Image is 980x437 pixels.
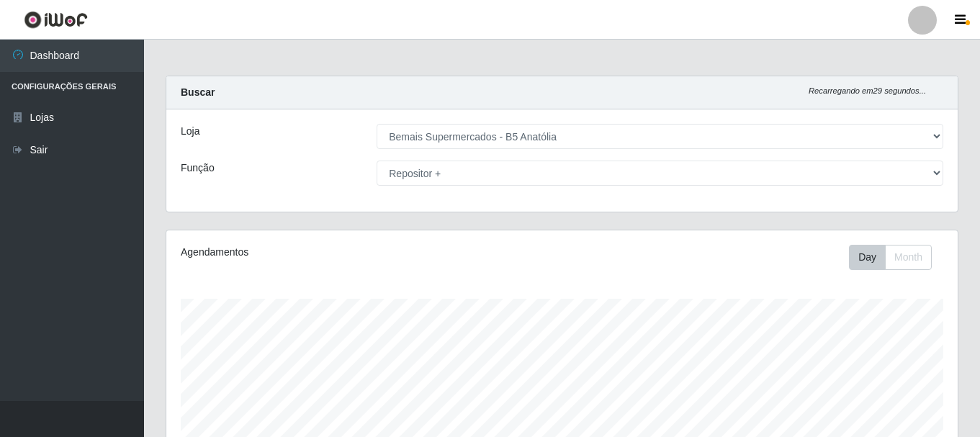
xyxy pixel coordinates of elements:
[181,245,486,260] div: Agendamentos
[24,11,88,29] img: CoreUI Logo
[849,245,932,270] div: First group
[809,86,926,95] i: Recarregando em 29 segundos...
[849,245,886,270] button: Day
[181,124,199,139] label: Loja
[849,245,943,270] div: Toolbar with button groups
[181,86,215,98] strong: Buscar
[181,161,215,176] label: Função
[885,245,932,270] button: Month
